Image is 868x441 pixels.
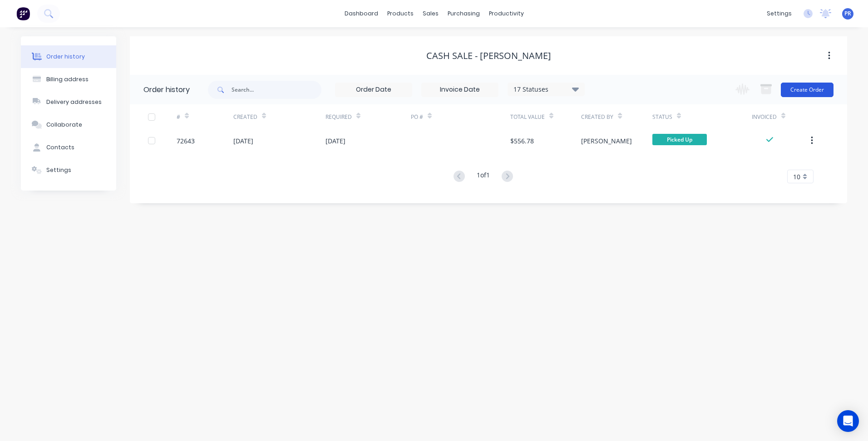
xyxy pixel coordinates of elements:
[443,7,484,20] div: purchasing
[383,7,418,20] div: products
[844,10,851,18] span: PR
[762,7,796,20] div: settings
[233,104,325,129] div: Created
[21,45,116,68] button: Order history
[46,53,85,61] div: Order history
[426,50,551,61] div: Cash Sale - [PERSON_NAME]
[752,104,809,129] div: Invoiced
[652,134,707,145] span: Picked Up
[508,84,584,94] div: 17 Statuses
[21,68,116,91] button: Billing address
[581,104,652,129] div: Created By
[177,113,180,121] div: #
[793,172,800,181] span: 10
[837,410,859,432] div: Open Intercom Messenger
[232,81,321,99] input: Search...
[411,104,510,129] div: PO #
[143,84,190,95] div: Order history
[652,113,672,121] div: Status
[46,98,102,106] div: Delivery addresses
[422,83,498,97] input: Invoice Date
[510,113,545,121] div: Total Value
[477,170,490,183] div: 1 of 1
[335,83,412,97] input: Order Date
[46,75,89,83] div: Billing address
[325,136,345,146] div: [DATE]
[21,136,116,159] button: Contacts
[510,104,581,129] div: Total Value
[325,104,411,129] div: Required
[233,136,253,146] div: [DATE]
[581,136,632,146] div: [PERSON_NAME]
[411,113,423,121] div: PO #
[21,113,116,136] button: Collaborate
[325,113,352,121] div: Required
[510,136,534,146] div: $556.78
[177,104,233,129] div: #
[781,83,833,97] button: Create Order
[21,159,116,181] button: Settings
[16,7,30,20] img: Factory
[652,104,752,129] div: Status
[233,113,257,121] div: Created
[177,136,195,146] div: 72643
[340,7,383,20] a: dashboard
[418,7,443,20] div: sales
[581,113,613,121] div: Created By
[752,113,777,121] div: Invoiced
[46,166,71,174] div: Settings
[46,121,82,129] div: Collaborate
[21,91,116,113] button: Delivery addresses
[46,143,74,152] div: Contacts
[484,7,528,20] div: productivity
